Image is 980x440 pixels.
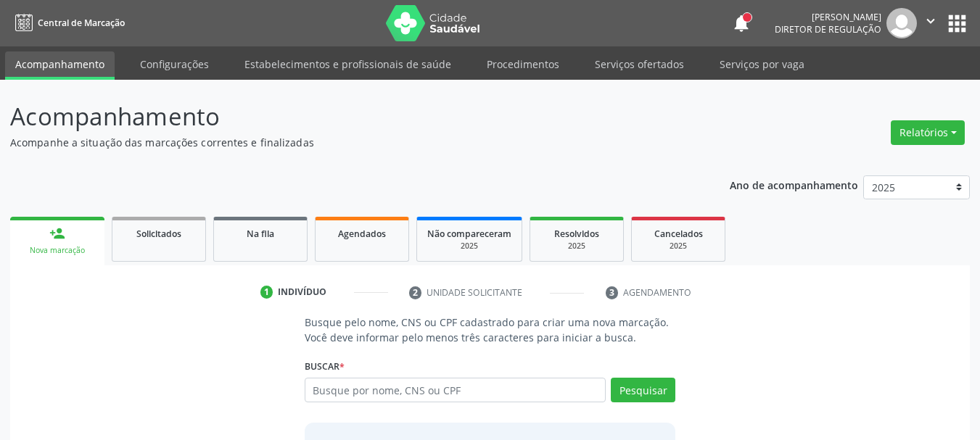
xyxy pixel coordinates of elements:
[730,175,858,194] p: Ano de acompanhamento
[654,228,703,240] span: Cancelados
[923,13,939,29] i: 
[917,8,944,38] button: 
[278,286,326,299] div: Indivíduo
[540,241,613,252] div: 2025
[891,120,965,145] button: Relatórios
[49,225,65,241] div: person_add
[260,286,273,299] div: 1
[247,228,274,240] span: Na fila
[234,51,461,77] a: Estabelecimentos e profissionais de saúde
[338,228,386,240] span: Agendados
[20,245,94,256] div: Nova marcação
[10,99,682,135] p: Acompanhamento
[10,135,682,150] p: Acompanhe a situação das marcações correntes e finalizadas
[305,355,345,378] label: Buscar
[775,23,881,36] span: Diretor de regulação
[611,378,675,402] button: Pesquisar
[38,17,125,29] span: Central de Marcação
[305,378,606,402] input: Busque por nome, CNS ou CPF
[731,13,752,33] button: notifications
[477,51,569,77] a: Procedimentos
[554,228,599,240] span: Resolvidos
[709,51,815,77] a: Serviços por vaga
[136,228,181,240] span: Solicitados
[427,241,511,252] div: 2025
[886,8,917,38] img: img
[305,315,676,345] p: Busque pelo nome, CNS ou CPF cadastrado para criar uma nova marcação. Você deve informar pelo men...
[427,228,511,240] span: Não compareceram
[585,51,694,77] a: Serviços ofertados
[944,11,970,36] button: apps
[130,51,219,77] a: Configurações
[10,11,125,35] a: Central de Marcação
[5,51,115,80] a: Acompanhamento
[642,241,715,252] div: 2025
[775,11,881,23] div: [PERSON_NAME]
